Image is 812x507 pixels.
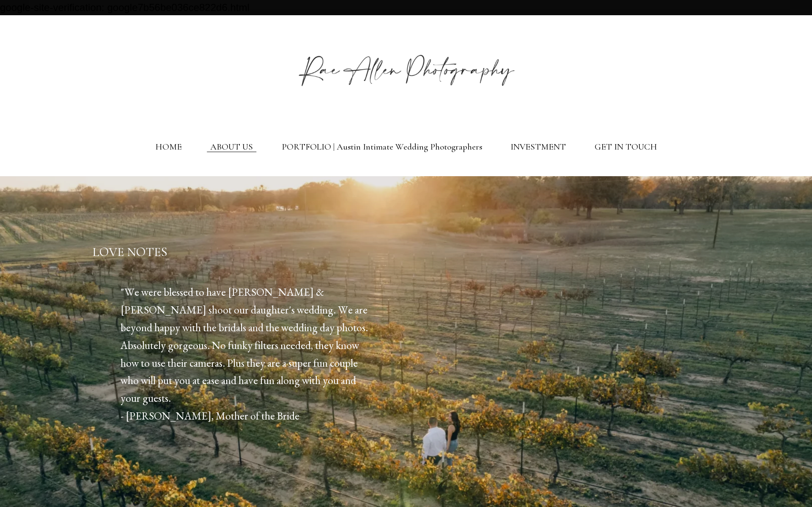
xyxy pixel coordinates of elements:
[155,142,182,153] a: HOME
[510,142,566,153] a: INVESTMENT
[282,142,482,153] a: PORTFOLIO | Austin Intimate Wedding Photographers
[121,283,378,425] p: "We were blessed to have [PERSON_NAME] & [PERSON_NAME] shoot our daughter's wedding. We are beyon...
[210,142,253,153] a: ABOUT US
[595,142,657,153] a: GET IN TOUCH
[92,243,378,260] h2: LOVE NOTES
